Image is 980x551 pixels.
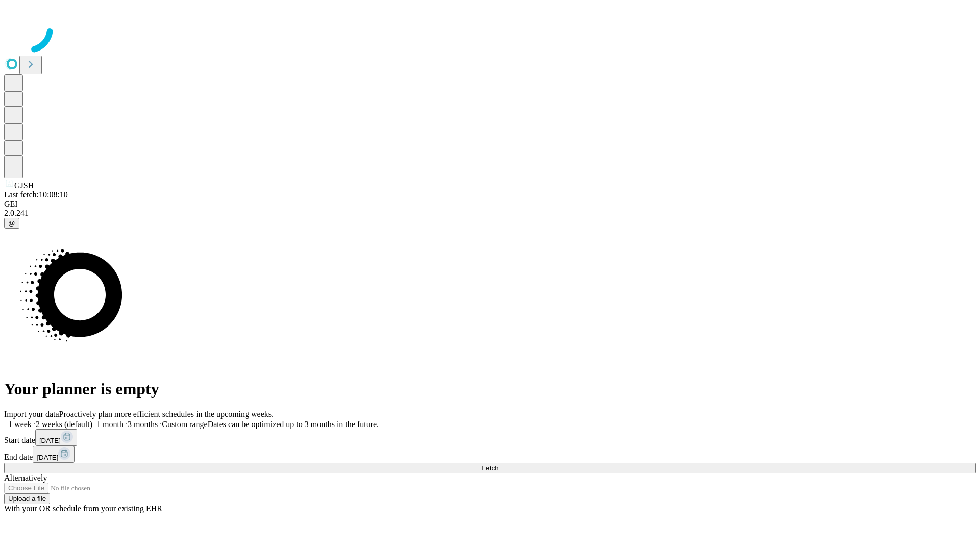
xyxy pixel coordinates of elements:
[128,420,158,429] span: 3 months
[4,463,976,473] button: Fetch
[4,209,976,218] div: 2.0.241
[4,380,976,398] h1: Your planner is empty
[208,420,379,429] span: Dates can be optimized up to 3 months in the future.
[33,446,75,463] button: [DATE]
[4,190,68,199] span: Last fetch: 10:08:10
[481,464,498,472] span: Fetch
[14,181,34,190] span: GJSH
[4,218,19,229] button: @
[162,420,207,429] span: Custom range
[8,219,15,227] span: @
[8,420,32,429] span: 1 week
[36,420,92,429] span: 2 weeks (default)
[4,429,976,446] div: Start date
[59,410,274,418] span: Proactively plan more efficient schedules in the upcoming weeks.
[96,420,124,429] span: 1 month
[4,504,162,513] span: With your OR schedule from your existing EHR
[35,429,77,446] button: [DATE]
[4,493,50,504] button: Upload a file
[4,446,976,463] div: End date
[4,199,976,209] div: GEI
[4,410,59,418] span: Import your data
[37,454,58,461] span: [DATE]
[4,473,47,482] span: Alternatively
[39,437,61,444] span: [DATE]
